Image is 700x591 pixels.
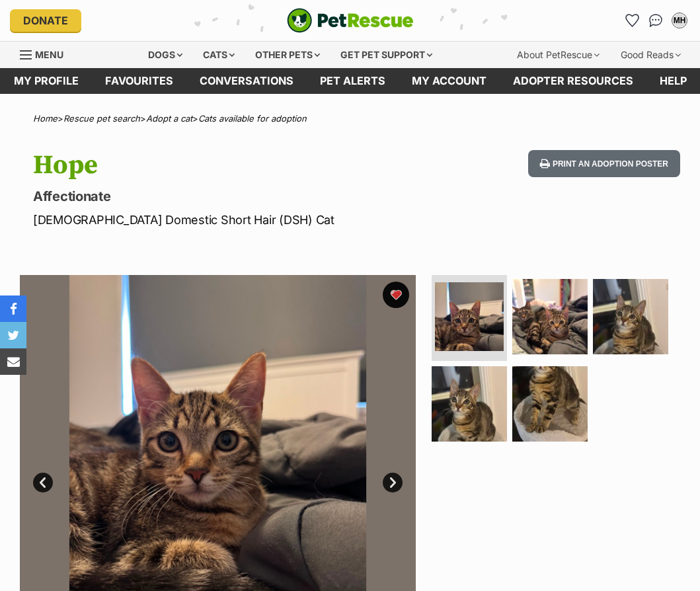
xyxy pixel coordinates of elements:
a: Favourites [621,10,642,31]
span: Menu [35,49,63,60]
img: Photo of Hope [593,279,668,354]
a: Adopter resources [500,68,646,94]
a: PetRescue [287,8,414,33]
p: Affectionate [33,187,429,206]
a: Prev [33,473,53,492]
img: chat-41dd97257d64d25036548639549fe6c8038ab92f7586957e7f3b1b290dea8141.svg [649,14,663,27]
div: Other pets [246,42,329,68]
a: Rescue pet search [63,113,140,124]
button: favourite [383,282,409,308]
h1: Hope [33,150,429,180]
a: Donate [10,9,81,32]
img: Photo of Hope [435,282,504,351]
div: About PetRescue [508,42,609,68]
div: MH [673,14,686,27]
a: Cats available for adoption [198,113,307,124]
a: conversations [186,68,307,94]
a: Adopt a cat [146,113,192,124]
p: [DEMOGRAPHIC_DATA] Domestic Short Hair (DSH) Cat [33,211,429,229]
a: Favourites [92,68,186,94]
div: Dogs [139,42,192,68]
img: Photo of Hope [432,366,507,442]
a: Help [646,68,700,94]
img: Photo of Hope [512,279,588,354]
a: Menu [20,42,73,65]
div: Get pet support [331,42,442,68]
a: Pet alerts [307,68,399,94]
a: My account [399,68,500,94]
a: Home [33,113,58,124]
a: Next [383,473,403,492]
div: Good Reads [611,42,690,68]
button: Print an adoption poster [528,150,680,177]
a: Conversations [645,10,666,31]
ul: Account quick links [621,10,690,31]
div: Cats [194,42,244,68]
img: logo-cat-932fe2b9b8326f06289b0f2fb663e598f794de774fb13d1741a6617ecf9a85b4.svg [287,8,414,33]
img: Photo of Hope [512,366,588,442]
a: My profile [1,68,92,94]
button: My account [669,10,690,31]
